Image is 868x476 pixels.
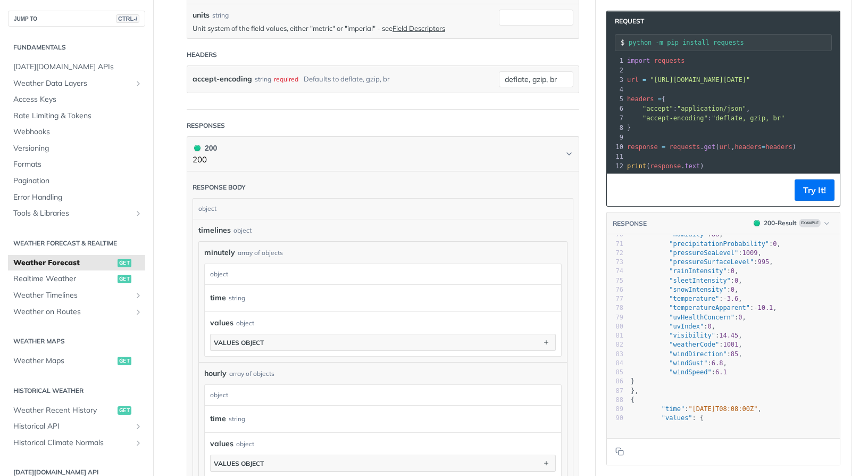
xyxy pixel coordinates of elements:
[631,332,742,339] span: : ,
[731,350,738,358] span: 85
[669,323,704,330] span: "uvIndex"
[669,332,715,339] span: "visibility"
[118,259,131,267] span: get
[13,111,143,121] span: Rate Limiting & Tokens
[607,94,625,104] div: 5
[13,438,131,448] span: Historical Climate Normals
[627,124,631,132] span: }
[607,133,625,142] div: 9
[704,143,716,151] span: get
[13,290,131,301] span: Weather Timelines
[210,317,233,329] span: values
[13,62,143,72] span: [DATE][DOMAIN_NAME] APIs
[8,59,145,75] a: [DATE][DOMAIN_NAME] APIs
[610,17,644,26] span: Request
[642,114,708,122] span: "accept-encoding"
[631,387,639,395] span: },
[8,173,145,189] a: Pagination
[669,277,731,284] span: "sleetIntensity"
[205,264,558,284] div: object
[8,288,145,303] a: Weather TimelinesShow subpages for Weather Timelines
[708,323,712,330] span: 0
[134,439,143,447] button: Show subpages for Historical Climate Normals
[631,341,742,348] span: : ,
[607,405,623,414] div: 89
[669,350,727,358] span: "windDirection"
[669,341,719,348] span: "weatherCode"
[194,145,201,151] span: 200
[193,142,573,166] button: 200 200200
[650,162,681,170] span: response
[8,271,145,287] a: Realtime Weatherget
[214,459,264,467] div: values object
[229,411,245,426] div: string
[754,304,757,311] span: -
[762,143,765,151] span: =
[198,225,231,236] span: timelines
[627,162,704,170] span: ( . )
[607,368,623,377] div: 85
[669,359,707,367] span: "windGust"
[607,142,625,152] div: 10
[229,369,274,379] div: array of objects
[8,304,145,320] a: Weather on RoutesShow subpages for Weather on Routes
[735,143,762,151] span: headers
[393,24,445,32] a: Field Descriptors
[650,76,750,84] span: "[URL][DOMAIN_NAME][DATE]"
[212,11,229,20] div: string
[8,418,145,434] a: Historical APIShow subpages for Historical API
[211,455,555,471] button: values object
[607,240,623,249] div: 71
[607,350,623,359] div: 83
[193,71,252,87] label: accept-encoding
[304,71,390,87] div: Defaults to deflate, gzip, br
[677,105,746,112] span: "application/json"
[719,143,731,151] span: url
[13,78,131,89] span: Weather Data Layers
[627,143,796,151] span: . ( , )
[631,267,738,275] span: : ,
[8,403,145,418] a: Weather Recent Historyget
[193,142,217,154] div: 200
[8,92,145,108] a: Access Keys
[631,240,781,248] span: : ,
[13,192,143,203] span: Error Handling
[210,438,233,449] span: values
[631,249,762,257] span: : ,
[187,50,217,60] div: Headers
[607,276,623,285] div: 75
[8,386,145,396] h2: Historical Weather
[118,406,131,415] span: get
[631,350,742,358] span: : ,
[669,249,738,257] span: "pressureSeaLevel"
[13,421,131,432] span: Historical API
[214,339,264,347] div: values object
[607,285,623,294] div: 76
[631,295,742,302] span: : ,
[642,105,673,112] span: "accept"
[669,314,735,321] span: "uvHealthConcern"
[8,255,145,271] a: Weather Forecastget
[627,162,646,170] span: print
[607,387,623,396] div: 87
[669,286,727,293] span: "snowIntensity"
[612,218,647,229] button: RESPONSE
[607,85,625,94] div: 4
[607,359,623,368] div: 84
[204,247,235,258] span: minutely
[8,76,145,92] a: Weather Data LayersShow subpages for Weather Data Layers
[738,314,742,321] span: 0
[607,322,623,331] div: 80
[669,267,727,275] span: "rainIntensity"
[8,337,145,346] h2: Weather Maps
[8,43,145,52] h2: Fundamentals
[8,141,145,157] a: Versioning
[565,150,573,158] svg: Chevron
[607,104,625,113] div: 6
[765,143,792,151] span: headers
[134,422,143,431] button: Show subpages for Historical API
[607,377,623,386] div: 86
[723,341,738,348] span: 1001
[731,286,735,293] span: 0
[607,313,623,322] div: 79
